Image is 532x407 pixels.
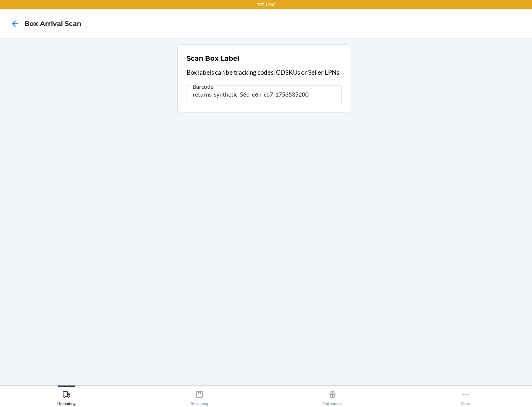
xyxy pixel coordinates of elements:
span: Barcode [191,83,215,90]
h4: Box Arrival Scan [24,19,81,28]
div: Receiving [191,387,208,406]
h2: Scan Box Label [187,54,239,63]
div: Outbounds [323,387,342,406]
button: More [399,386,532,406]
div: Unloading [57,387,76,406]
div: More [461,387,470,406]
p: Box labels can be tracking codes, CDSKUs or Seller LPNs [187,68,342,77]
button: Receiving [133,386,266,406]
p: TST_LOG [257,1,275,8]
input: Barcode [187,85,342,103]
button: Outbounds [266,386,399,406]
